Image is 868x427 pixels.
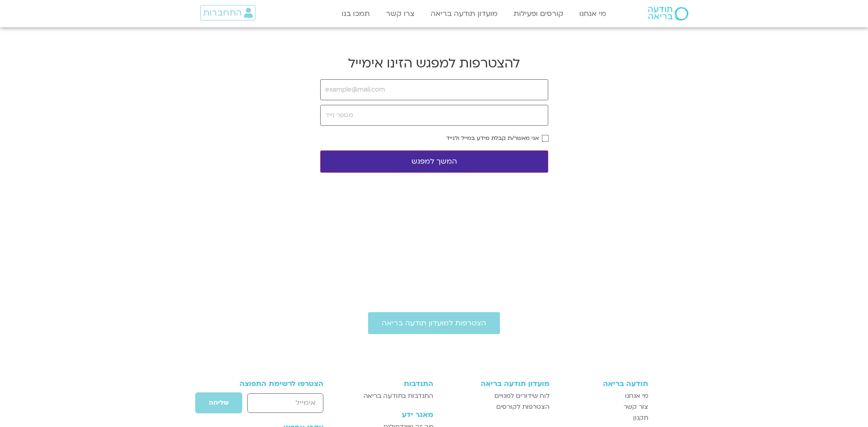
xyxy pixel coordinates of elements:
[559,380,648,388] h3: תודעה בריאה
[381,5,419,22] a: צרו קשר
[625,391,648,401] span: מי אנחנו
[368,312,500,334] a: הצטרפות למועדון תודעה בריאה
[624,401,648,412] span: צור קשר
[446,135,539,141] label: אני מאשר/ת קבלת מידע במייל ולנייד
[195,392,243,414] button: שליחה
[442,401,550,412] a: הצטרפות לקורסים
[220,380,324,388] h3: הצטרפו לרשימת התפוצה
[337,5,374,22] a: תמכו בנו
[203,8,242,18] span: התחברות
[200,5,255,21] a: התחברות
[494,391,550,401] span: לוח שידורים למנויים
[220,392,324,418] form: טופס חדש
[320,79,548,100] input: example@mail.com
[320,150,548,173] button: המשך למפגש
[348,391,433,401] a: התנדבות בתודעה בריאה
[442,391,550,401] a: לוח שידורים למנויים
[364,391,433,401] span: התנדבות בתודעה בריאה
[247,393,323,413] input: אימייל
[648,7,688,21] img: תודעה בריאה
[442,380,550,388] h3: מועדון תודעה בריאה
[426,5,502,22] a: מועדון תודעה בריאה
[633,412,648,423] span: תקנון
[382,319,486,327] span: הצטרפות למועדון תודעה בריאה
[559,401,648,412] a: צור קשר
[496,401,550,412] span: הצטרפות לקורסים
[348,380,433,388] h3: התנדבות
[575,5,611,22] a: מי אנחנו
[509,5,568,22] a: קורסים ופעילות
[320,55,548,72] h2: להצטרפות למפגש הזינו אימייל
[559,412,648,423] a: תקנון
[559,391,648,401] a: מי אנחנו
[348,411,433,419] h3: מאגר ידע
[320,105,548,126] input: מספר נייד
[209,399,229,406] span: שליחה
